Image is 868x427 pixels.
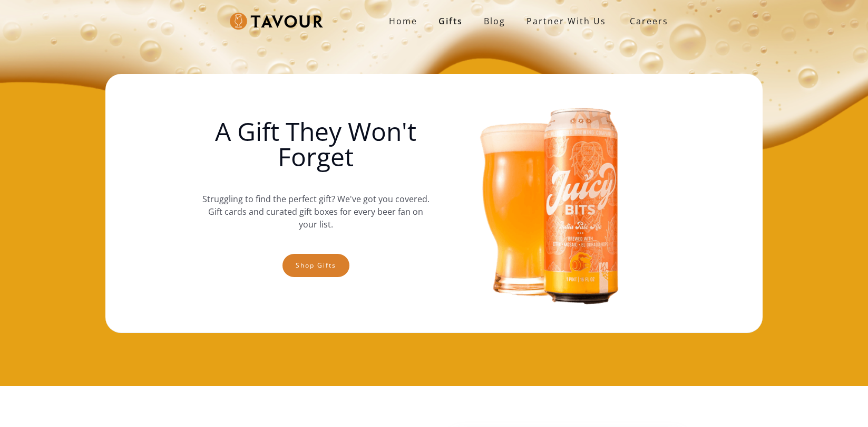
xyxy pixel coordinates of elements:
[630,11,668,32] strong: Careers
[378,11,428,32] a: Home
[282,254,349,277] a: Shop gifts
[202,182,430,241] p: Struggling to find the perfect gift? We've got you covered. Gift cards and curated gift boxes for...
[473,11,516,32] a: Blog
[389,15,417,27] strong: Home
[516,11,617,32] a: partner with us
[428,11,473,32] a: Gifts
[202,119,430,169] h1: A Gift They Won't Forget
[617,6,676,36] a: Careers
